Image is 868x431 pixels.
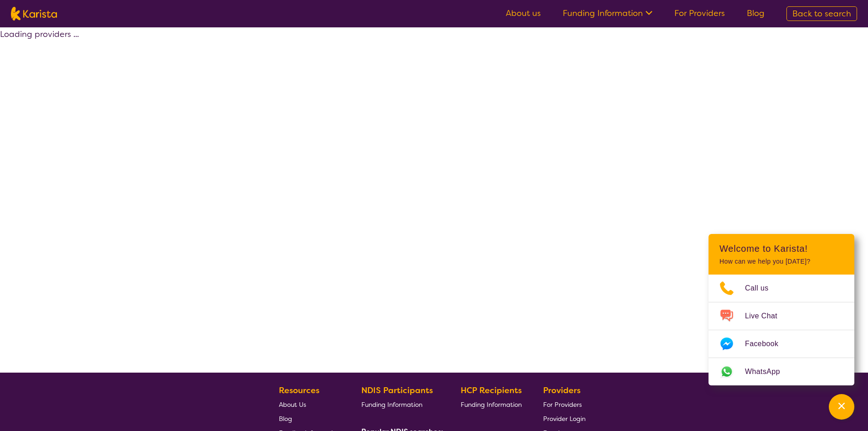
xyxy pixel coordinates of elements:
b: Resources [279,385,319,396]
a: For Providers [674,8,725,19]
span: Facebook [745,337,789,351]
span: Funding Information [461,400,522,409]
img: Karista logo [11,7,57,21]
h2: Welcome to Karista! [719,243,843,254]
a: Funding Information [361,397,440,411]
a: Blog [279,411,340,426]
span: WhatsApp [745,365,791,379]
a: Web link opens in a new tab. [709,358,854,385]
a: About us [506,8,541,19]
a: About Us [279,397,340,411]
a: For Providers [543,397,586,411]
span: Provider Login [543,415,586,423]
button: Channel Menu [829,394,854,420]
b: HCP Recipients [461,385,522,396]
span: Call us [745,281,780,295]
a: Back to search [786,6,857,21]
b: NDIS Participants [361,385,433,396]
a: Provider Login [543,411,586,426]
b: Providers [543,385,580,396]
span: Blog [279,415,292,423]
a: Funding Information [563,8,652,19]
span: About Us [279,400,306,409]
a: Funding Information [461,397,522,411]
span: Funding Information [361,400,422,409]
span: Live Chat [745,309,788,323]
a: Blog [747,8,765,19]
span: For Providers [543,400,582,409]
div: Channel Menu [709,234,854,385]
p: How can we help you [DATE]? [719,258,843,265]
span: Back to search [792,8,851,19]
ul: Choose channel [709,275,854,385]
